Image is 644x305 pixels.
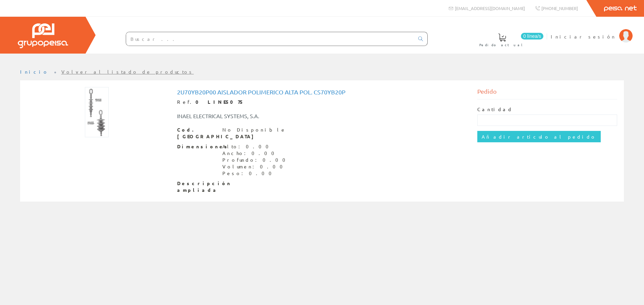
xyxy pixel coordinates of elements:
a: Inicio [20,69,49,75]
div: INAEL ELECTRICAL SYSTEMS, S.A. [172,112,347,120]
span: [EMAIL_ADDRESS][DOMAIN_NAME] [455,5,525,11]
img: Foto artículo 2u70yb20p00 Aislador Polimerico Alta Pol. Cs70yb20p (71.107994389902x150) [85,87,109,137]
span: Dimensiones [177,143,217,150]
div: Pedido [477,87,618,99]
label: Cantidad [477,106,513,113]
a: Volver al listado de productos [61,69,194,75]
input: Añadir artículo al pedido [477,131,601,142]
span: Descripción ampliada [177,180,217,194]
a: Iniciar sesión [551,28,633,34]
span: 0 línea/s [521,33,543,40]
div: Ancho: 0.00 [222,150,289,157]
div: Ref. [177,99,467,105]
div: Alto: 0.00 [222,143,289,150]
span: Iniciar sesión [551,33,616,40]
span: Pedido actual [479,42,525,48]
div: Volumen: 0.00 [222,163,289,170]
h1: 2u70yb20p00 Aislador Polimerico Alta Pol. Cs70yb20p [177,89,467,95]
div: No Disponible [222,127,286,133]
div: Profundo: 0.00 [222,157,289,163]
span: Cod. [GEOGRAPHIC_DATA] [177,127,217,140]
input: Buscar ... [126,32,414,46]
div: Peso: 0.00 [222,170,289,177]
span: [PHONE_NUMBER] [541,5,578,11]
img: Grupo Peisa [18,23,68,48]
strong: 0 LINE5075 [196,99,244,105]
